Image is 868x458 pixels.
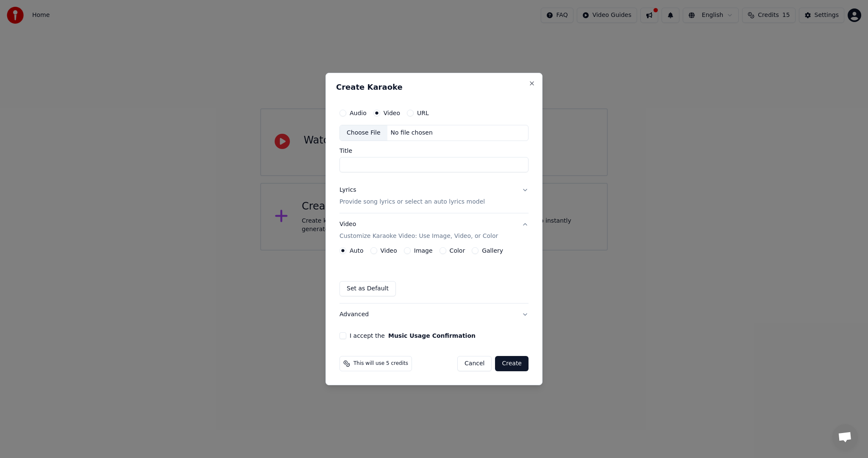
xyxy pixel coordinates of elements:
button: I accept the [388,333,476,339]
div: No file chosen [387,129,436,137]
label: Gallery [482,248,503,254]
button: Advanced [339,303,529,326]
label: Color [450,248,465,254]
label: Auto [350,248,364,254]
div: Choose File [340,125,387,141]
div: Video [339,220,498,240]
label: Title [339,148,529,154]
button: VideoCustomize Karaoke Video: Use Image, Video, or Color [339,213,529,247]
p: Provide song lyrics or select an auto lyrics model [339,198,485,206]
button: Cancel [457,356,492,371]
label: URL [417,110,429,116]
p: Customize Karaoke Video: Use Image, Video, or Color [339,232,498,240]
label: I accept the [350,333,476,339]
span: This will use 5 credits [353,360,408,367]
div: Lyrics [339,186,356,194]
button: Create [495,356,529,371]
button: LyricsProvide song lyrics or select an auto lyrics model [339,179,529,213]
label: Image [414,248,433,254]
label: Video [381,248,397,254]
button: Set as Default [339,281,396,296]
div: VideoCustomize Karaoke Video: Use Image, Video, or Color [339,247,529,303]
label: Audio [350,110,367,116]
h2: Create Karaoke [336,83,532,91]
label: Video [384,110,400,116]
